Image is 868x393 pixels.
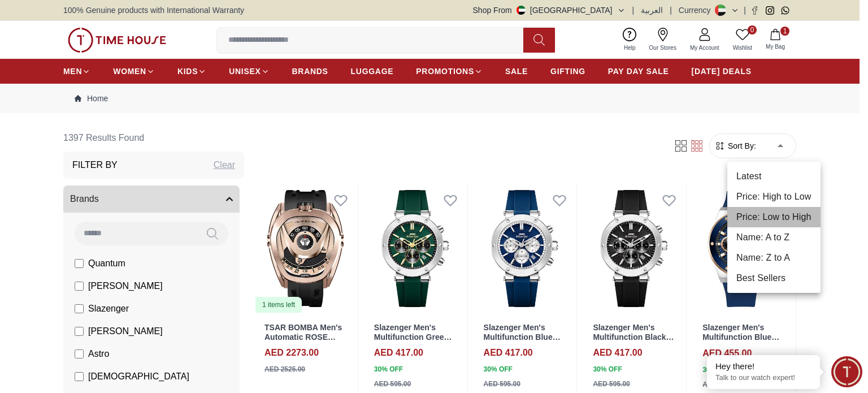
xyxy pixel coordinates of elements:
li: Name: Z to A [727,248,821,268]
li: Name: A to Z [727,227,821,248]
li: Price: Low to High [727,207,821,227]
p: Talk to our watch expert! [715,373,811,383]
div: Chat Widget [831,356,862,387]
li: Latest [727,166,821,187]
li: Price: High to Low [727,187,821,207]
div: Hey there! [715,361,811,372]
li: Best Sellers [727,268,821,288]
